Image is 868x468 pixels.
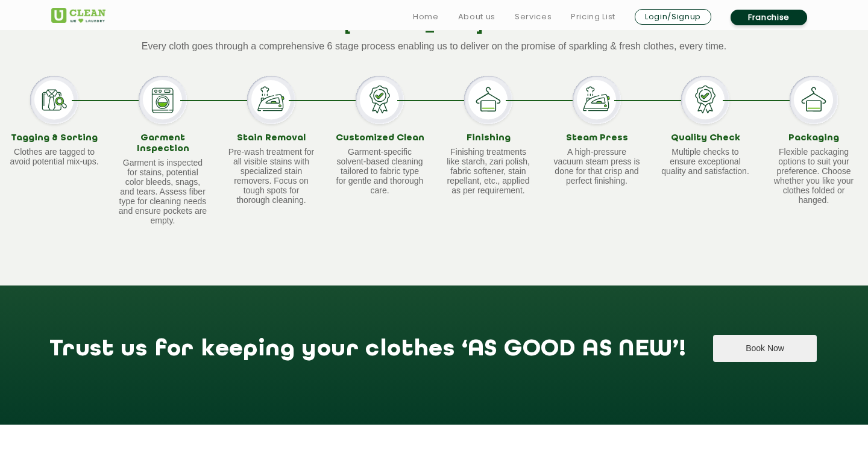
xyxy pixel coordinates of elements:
[51,8,105,23] img: UClean Laundry and Dry Cleaning
[458,10,495,24] a: About us
[226,147,316,205] p: Pre-wash treatment for all visible stains with specialized stain removers. Focus on tough spots f...
[769,147,859,205] p: Flexible packaging options to suit your preference. Choose whether you like your clothes folded o...
[515,10,552,24] a: Services
[769,133,859,144] h3: Packaging
[118,158,208,225] p: Garment is inspected for stains, potential color bleeds, snags, and tears. Assess fiber type for ...
[139,76,187,124] img: Garment Inspection
[30,76,78,124] img: Tagging & Sorting
[552,133,642,144] h3: Steam Press
[9,147,99,166] p: Clothes are tagged to avoid potential mix-ups.
[443,133,533,144] h3: Finishing
[790,76,838,124] img: Packaging
[443,147,533,195] p: Finishing treatments like starch, zari polish, fabric softener, stain repellant, etc., applied as...
[573,76,621,124] img: Steam Press
[335,147,425,195] p: Garment-specific solvent-based cleaning tailored to fabric type for gentle and thorough care.
[660,147,750,176] p: Multiple checks to ensure exceptional quality and satisfaction.
[713,335,816,362] button: Book Now
[660,133,750,144] h3: Quality Check
[9,133,99,144] h3: Tagging & Sorting
[49,335,686,375] h1: Trust us for keeping your clothes ‘AS GOOD AS NEW’!
[118,133,208,154] h3: Garment Inspection
[356,76,404,124] img: Customized Clean
[464,76,512,124] img: Finishing
[571,10,615,24] a: Pricing List
[413,10,439,24] a: Home
[681,76,729,124] img: Quality Check
[247,76,295,124] img: Stain Removal
[226,133,316,144] h3: Stain Removal
[335,133,425,144] h3: Customized Clean
[635,9,711,25] a: Login/Signup
[731,10,807,25] a: Franchise
[552,147,642,186] p: A high-pressure vacuum steam press is done for that crisp and perfect finishing.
